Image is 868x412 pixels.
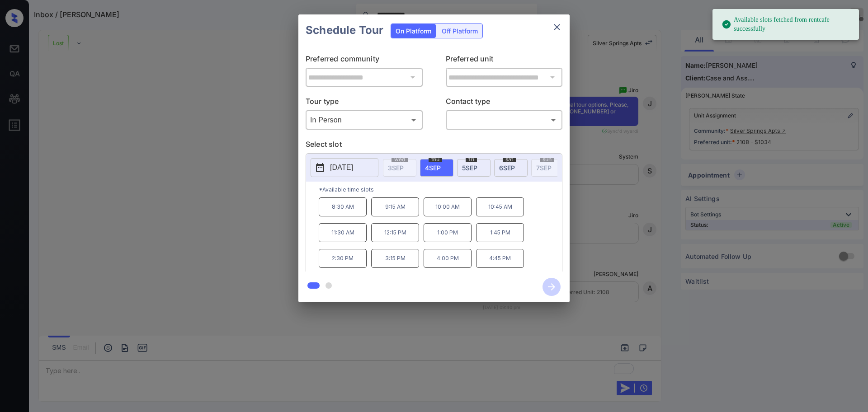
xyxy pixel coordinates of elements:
[319,197,367,216] p: 8:30 AM
[722,12,852,37] div: Available slots fetched from rentcafe successfully
[446,53,563,68] p: Preferred unit
[476,249,524,268] p: 4:45 PM
[306,96,423,110] p: Tour type
[308,112,420,127] div: In Person
[503,157,516,162] span: sat
[446,96,563,110] p: Contact type
[298,14,391,46] h2: Schedule Tour
[424,197,472,216] p: 10:00 AM
[319,223,367,242] p: 11:30 AM
[476,223,524,242] p: 1:45 PM
[537,275,566,299] button: btn-next
[424,223,472,242] p: 1:00 PM
[425,164,441,172] span: 4 SEP
[548,18,566,36] button: close
[499,164,515,172] span: 6 SEP
[494,159,528,177] div: date-select
[424,249,472,268] p: 4:00 PM
[466,157,477,162] span: fri
[319,249,367,268] p: 2:30 PM
[319,182,562,197] p: *Available time slots
[476,197,524,216] p: 10:45 AM
[420,159,453,177] div: date-select
[437,24,482,38] div: Off Platform
[429,157,442,162] span: thu
[371,223,419,242] p: 12:15 PM
[457,159,491,177] div: date-select
[371,197,419,216] p: 9:15 AM
[330,162,353,173] p: [DATE]
[311,158,378,177] button: [DATE]
[462,164,477,172] span: 5 SEP
[371,249,419,268] p: 3:15 PM
[306,139,562,153] p: Select slot
[391,24,436,38] div: On Platform
[306,53,423,68] p: Preferred community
